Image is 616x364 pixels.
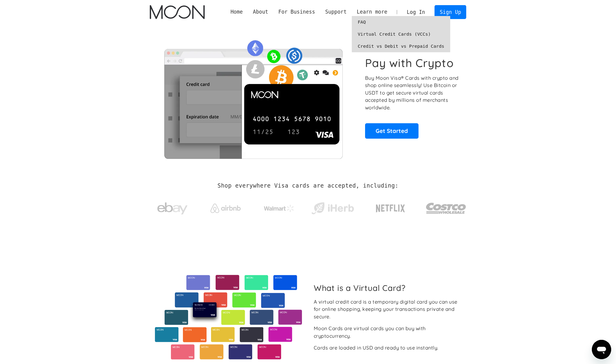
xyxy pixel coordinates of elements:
h2: What is a Virtual Card? [314,283,461,293]
a: Netflix [364,195,418,219]
img: Costco [426,197,466,220]
img: ebay [157,199,188,218]
div: About [248,8,273,16]
div: Learn more [357,8,387,16]
a: home [150,5,204,19]
h1: Pay with Crypto [365,56,454,70]
a: Log In [402,5,430,19]
a: Credit vs Debit vs Prepaid Cards [352,40,451,52]
a: FAQ [352,16,451,28]
a: Get Started [365,123,419,138]
a: Home [226,8,248,16]
div: Learn more [352,8,393,16]
div: About [253,8,268,16]
a: Sign Up [435,5,466,19]
a: Virtual Credit Cards (VCCs) [352,28,451,40]
img: Moon Cards let you spend your crypto anywhere Visa is accepted. [150,36,357,159]
img: Walmart [264,205,294,212]
div: A virtual credit card is a temporary digital card you can use for online shopping, keeping your t... [314,298,461,321]
img: Netflix [375,201,406,216]
h2: Shop everywhere Visa cards are accepted, including: [217,182,398,189]
a: Costco [426,191,466,223]
img: iHerb [310,201,355,216]
img: Moon Logo [150,5,204,19]
iframe: Button to launch messaging window [592,340,611,359]
a: iHerb [310,195,355,219]
p: Buy Moon Visa® Cards with crypto and shop online seamlessly! Use Bitcoin or USDT to get secure vi... [365,74,460,111]
div: Support [325,8,347,16]
div: Support [320,8,351,16]
a: ebay [150,193,195,221]
div: For Business [278,8,315,16]
div: Moon Cards are virtual cards you can buy with cryptocurrency. [314,325,461,340]
div: For Business [273,8,320,16]
img: Virtual cards from Moon [154,275,303,359]
img: Airbnb [210,204,241,213]
nav: Learn more [352,16,451,52]
a: Walmart [257,199,302,215]
div: Cards are loaded in USD and ready to use instantly. [314,344,438,352]
a: Airbnb [203,198,248,216]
